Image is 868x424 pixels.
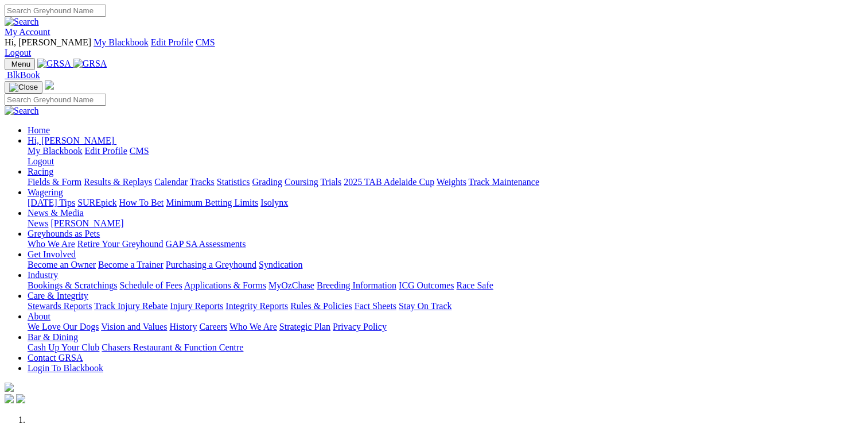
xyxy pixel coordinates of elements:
[225,301,288,311] a: Integrity Reports
[268,280,314,290] a: MyOzChase
[94,301,168,311] a: Track Injury Rebate
[151,37,193,47] a: Edit Profile
[28,260,863,270] div: Get Involved
[102,342,243,352] a: Chasers Restaurant & Function Centre
[85,146,127,156] a: Edit Profile
[77,198,116,207] a: SUREpick
[166,198,258,207] a: Minimum Betting Limits
[28,156,54,166] a: Logout
[355,301,396,311] a: Fact Sheets
[45,80,54,90] img: logo-grsa-white.png
[28,311,50,321] a: About
[94,37,149,47] a: My Blackbook
[28,198,863,208] div: Wagering
[119,280,182,290] a: Schedule of Fees
[28,301,92,311] a: Stewards Reports
[279,322,330,332] a: Strategic Plan
[285,177,318,187] a: Coursing
[5,27,50,37] a: My Account
[217,177,250,187] a: Statistics
[5,70,40,80] a: BlkBook
[28,353,83,363] a: Contact GRSA
[28,167,53,176] a: Racing
[469,177,539,187] a: Track Maintenance
[28,177,81,187] a: Fields & Form
[196,37,215,47] a: CMS
[28,280,117,290] a: Bookings & Scratchings
[184,280,266,290] a: Applications & Forms
[28,332,78,342] a: Bar & Dining
[5,58,35,70] button: Toggle navigation
[5,17,39,27] img: Search
[28,229,100,238] a: Greyhounds as Pets
[5,81,42,94] button: Toggle navigation
[5,94,106,106] input: Search
[28,187,63,197] a: Wagering
[84,177,152,187] a: Results & Replays
[154,177,188,187] a: Calendar
[28,239,863,249] div: Greyhounds as Pets
[28,136,116,145] a: Hi, [PERSON_NAME]
[344,177,434,187] a: 2025 TAB Adelaide Cup
[28,146,83,156] a: My Blackbook
[5,383,14,392] img: logo-grsa-white.png
[199,322,227,332] a: Careers
[252,177,282,187] a: Grading
[77,239,164,249] a: Retire Your Greyhound
[259,260,302,269] a: Syndication
[9,83,38,92] img: Close
[320,177,341,187] a: Trials
[28,239,75,249] a: Who We Are
[5,37,91,47] span: Hi, [PERSON_NAME]
[28,208,84,218] a: News & Media
[98,260,164,269] a: Become a Trainer
[169,322,197,332] a: History
[28,249,76,259] a: Get Involved
[5,394,14,403] img: facebook.svg
[260,198,288,207] a: Isolynx
[119,198,164,207] a: How To Bet
[170,301,223,311] a: Injury Reports
[50,218,123,228] a: [PERSON_NAME]
[16,394,25,403] img: twitter.svg
[437,177,466,187] a: Weights
[101,322,167,332] a: Vision and Values
[399,280,454,290] a: ICG Outcomes
[28,280,863,291] div: Industry
[28,291,88,300] a: Care & Integrity
[28,198,75,207] a: [DATE] Tips
[37,59,71,69] img: GRSA
[28,322,863,332] div: About
[28,218,48,228] a: News
[28,136,114,145] span: Hi, [PERSON_NAME]
[11,60,30,68] span: Menu
[130,146,149,156] a: CMS
[28,177,863,187] div: Racing
[5,106,39,116] img: Search
[190,177,215,187] a: Tracks
[317,280,396,290] a: Breeding Information
[28,270,58,280] a: Industry
[166,260,256,269] a: Purchasing a Greyhound
[28,301,863,311] div: Care & Integrity
[28,342,99,352] a: Cash Up Your Club
[5,5,106,17] input: Search
[28,322,99,332] a: We Love Our Dogs
[166,239,246,249] a: GAP SA Assessments
[5,48,31,57] a: Logout
[28,363,103,373] a: Login To Blackbook
[229,322,277,332] a: Who We Are
[28,218,863,229] div: News & Media
[399,301,451,311] a: Stay On Track
[28,125,50,135] a: Home
[456,280,493,290] a: Race Safe
[333,322,387,332] a: Privacy Policy
[7,70,40,80] span: BlkBook
[28,146,863,167] div: Hi, [PERSON_NAME]
[28,260,96,269] a: Become an Owner
[73,59,107,69] img: GRSA
[290,301,352,311] a: Rules & Policies
[28,342,863,353] div: Bar & Dining
[5,37,863,58] div: My Account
